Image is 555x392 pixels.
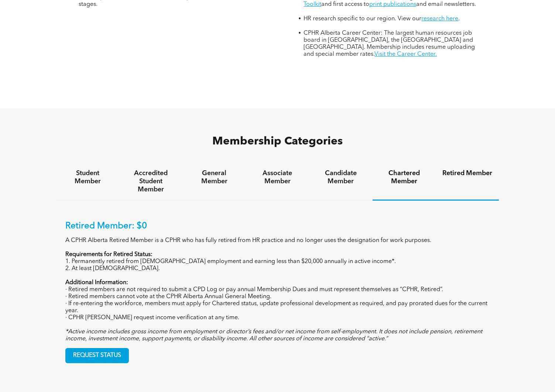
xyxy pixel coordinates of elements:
[212,136,343,147] span: Membership Categories
[126,169,176,194] h4: Accredited Student Member
[304,30,475,57] span: CPHR Alberta Career Center: The largest human resources job board in [GEOGRAPHIC_DATA], the [GEOG...
[65,237,490,244] p: A CPHR Alberta Retired Member is a CPHR who has fully retired from HR practice and no longer uses...
[65,258,490,265] p: 1. Permanently retired from [DEMOGRAPHIC_DATA] employment and earning less than $20,000 annually ...
[65,329,482,342] em: *Active income includes gross income from employment or director’s fees and/or net income from se...
[65,300,490,314] p: · If re-entering the workforce, members must apply for Chartered status, update professional deve...
[442,169,492,177] h4: Retired Member
[63,169,113,185] h4: Student Member
[65,280,128,286] strong: Additional Information:
[65,348,129,363] a: REQUEST STATUS
[65,314,490,321] p: · CPHR [PERSON_NAME] request income verification at any time.
[65,293,490,300] p: · Retired members cannot vote at the CPHR Alberta Annual General Meeting.
[65,221,490,232] p: Retired Member: $0
[304,16,421,22] span: HR research specific to our region. View our
[374,51,437,57] a: Visit the Career Center.
[65,265,490,272] p: 2. At least [DEMOGRAPHIC_DATA].
[65,252,153,258] strong: Requirements for Retired Status:
[379,169,429,185] h4: Chartered Member
[65,286,490,293] p: · Retired members are not required to submit a CPD Log or pay annual Membership Dues and must rep...
[316,169,366,185] h4: Candidate Member
[416,1,476,7] span: and email newsletters.
[421,16,458,22] a: research here
[66,348,129,363] span: REQUEST STATUS
[369,1,416,7] a: print publications
[458,16,460,22] span: .
[321,1,369,7] span: and first access to
[189,169,239,185] h4: General Member
[253,169,302,185] h4: Associate Member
